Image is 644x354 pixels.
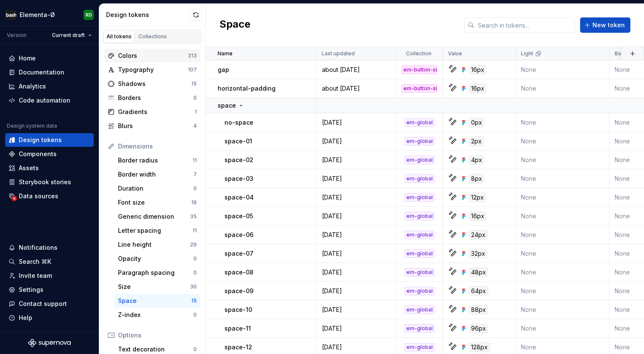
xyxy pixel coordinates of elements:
div: Home [19,54,36,63]
p: Collection [406,50,431,57]
div: 15 [191,80,197,87]
div: Assets [19,164,39,172]
div: 7 [193,171,197,178]
p: Last updated [322,50,355,57]
div: 0px [469,118,484,127]
a: Colors313 [104,49,200,63]
a: Size30 [115,280,200,294]
a: Invite team [5,269,94,283]
div: 29 [190,241,197,248]
div: [DATE] [317,137,395,146]
div: 24px [469,230,488,240]
div: Documentation [19,68,64,77]
a: Gradients1 [104,105,200,119]
div: 1 [195,108,197,115]
div: 0 [193,346,197,353]
a: Assets [5,161,94,175]
div: Blurs [118,122,193,130]
a: Duration0 [115,182,200,195]
div: 30 [190,283,197,290]
div: Invite team [19,271,52,280]
div: Code automation [19,96,70,105]
div: Contact support [19,300,67,308]
div: [DATE] [317,324,395,333]
div: Text decoration [118,345,193,354]
div: 96px [469,324,488,333]
input: Search in tokens... [474,17,575,33]
div: Notifications [19,243,57,252]
div: 35 [190,213,197,220]
div: em-global [405,343,434,351]
div: about [DATE] [317,84,395,93]
a: Generic dimension35 [115,210,200,223]
div: Collections [138,33,167,40]
div: Paragraph spacing [118,268,193,277]
td: None [516,300,609,319]
a: Z-index0 [115,308,200,322]
div: Font size [118,198,191,207]
p: Light [521,50,533,57]
td: None [516,60,609,79]
div: 15 [191,297,197,304]
div: Data sources [19,192,58,200]
div: 16px [469,211,486,221]
div: Design tokens [106,11,190,19]
div: [DATE] [317,118,395,127]
div: em-global [405,137,434,146]
div: Elementa-Ø [20,11,55,19]
div: Typography [118,66,188,74]
div: em-global [405,268,434,277]
td: None [516,319,609,338]
a: Letter spacing11 [115,224,200,237]
div: about [DATE] [317,66,395,74]
div: [DATE] [317,174,395,183]
td: None [516,207,609,226]
a: Storybook stories [5,175,94,189]
a: Home [5,51,94,65]
div: 128px [469,343,490,352]
div: Design system data [7,123,57,129]
p: space-09 [224,287,253,295]
div: Analytics [19,82,46,91]
div: Z-index [118,311,193,319]
div: Duration [118,184,193,193]
svg: Supernova Logo [28,339,71,347]
td: None [516,79,609,98]
p: space-06 [224,231,253,239]
a: Space15 [115,294,200,308]
div: 4 [193,123,197,129]
div: 4px [469,155,484,165]
button: Help [5,311,94,325]
button: Contact support [5,297,94,311]
p: space-12 [224,343,252,351]
button: Current draft [48,29,95,41]
a: Documentation [5,66,94,79]
div: 0 [193,269,197,276]
div: 107 [188,66,197,73]
div: [DATE] [317,231,395,239]
p: gap [218,66,229,74]
div: 19 [191,199,197,206]
div: Design tokens [19,136,62,144]
a: Borders0 [104,91,200,105]
div: Shadows [118,80,191,88]
div: Letter spacing [118,226,193,235]
div: em-global [405,231,434,239]
td: None [516,226,609,244]
div: em-global [405,212,434,220]
div: Border radius [118,156,193,165]
div: Dimensions [118,142,197,151]
td: None [516,263,609,282]
p: Name [218,50,233,57]
div: Borders [118,94,193,102]
div: em-global [405,324,434,333]
div: [DATE] [317,193,395,202]
div: 64px [469,286,488,296]
div: [DATE] [317,287,395,295]
div: Components [19,150,57,158]
h2: Space [219,17,250,33]
div: All tokens [106,33,132,40]
div: 48px [469,268,488,277]
a: Data sources [5,189,94,203]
